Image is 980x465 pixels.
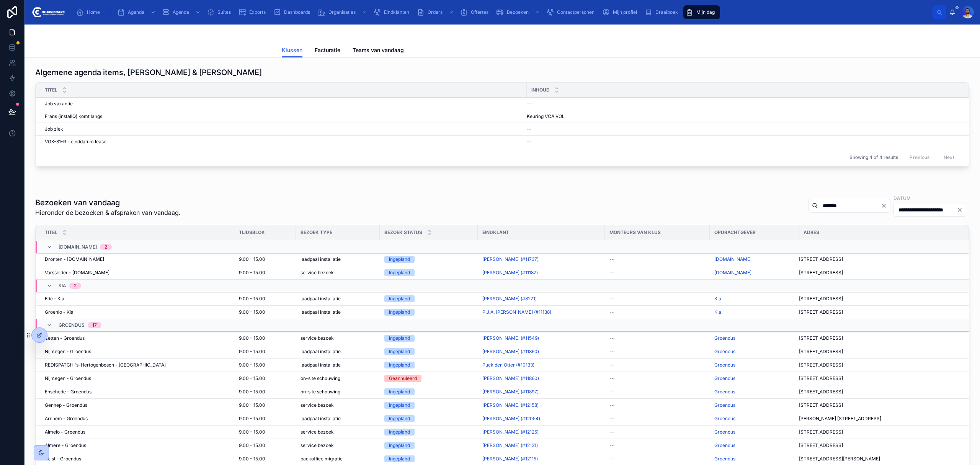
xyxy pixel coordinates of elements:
a: Bezoeken [494,5,544,19]
a: Job ziek [45,126,522,132]
span: 9.00 - 15.00 [239,389,265,395]
a: [STREET_ADDRESS] [799,362,960,368]
a: Eindklanten [371,5,415,19]
a: Ede - Kia [45,296,230,302]
a: Kia [714,309,721,315]
a: 9.00 - 15.00 [239,349,291,355]
span: Keuring VCA VOL [527,113,565,120]
a: Enschede - Groendus [45,389,230,395]
a: 9.00 - 15.00 [239,429,291,435]
span: 9.00 - 15.00 [239,402,265,408]
span: Agenda [128,9,144,15]
span: Offertes [471,9,488,15]
a: -- [527,101,960,107]
a: Groendus [714,389,794,395]
a: [PERSON_NAME] (#8271) [482,296,600,302]
span: Ede - Kia [45,296,64,302]
span: [DOMAIN_NAME] [714,256,751,262]
span: 9.00 - 15.00 [239,335,265,341]
span: Klussen [282,46,302,54]
a: Ingepland [384,442,473,449]
span: [STREET_ADDRESS] [799,362,843,368]
a: [PERSON_NAME] (#11897) [482,389,539,395]
label: Datum [893,195,911,201]
a: Groendus [714,429,735,435]
span: Zetten - Groendus [45,335,85,341]
a: [STREET_ADDRESS] [799,402,960,408]
a: Mijn dag [683,5,720,19]
span: Nijmegen - Groendus [45,375,91,381]
a: service bezoek [301,402,375,408]
a: Contactpersonen [544,5,600,19]
button: Clear [957,207,966,213]
a: [PERSON_NAME] (#11187) [482,270,538,276]
span: VGK-31-R - einddatum lease [45,139,106,145]
span: Orders [428,9,443,15]
a: [PERSON_NAME] (#12131) [482,442,538,449]
span: [PERSON_NAME] (#12054) [482,416,540,422]
a: laadpaal installatie [301,349,375,355]
a: Groendus [714,335,735,341]
span: [PERSON_NAME] (#8271) [482,296,537,302]
a: Facturatie [315,43,340,59]
span: [STREET_ADDRESS] [799,402,843,408]
a: Frans (installQ) komt langs [45,113,522,120]
a: Agenda [160,5,204,19]
a: Gennep - Groendus [45,402,230,408]
a: Groendus [714,416,735,422]
span: 9.00 - 15.00 [239,349,265,355]
span: [STREET_ADDRESS] [799,270,843,276]
a: [STREET_ADDRESS] [799,389,960,395]
a: Ingepland [384,362,473,368]
div: Ingepland [389,388,410,395]
span: -- [609,256,614,262]
a: -- [609,442,705,449]
a: -- [609,270,705,276]
a: [PERSON_NAME] (#11187) [482,270,600,276]
a: Klussen [282,43,302,58]
a: [PERSON_NAME] [STREET_ADDRESS] [799,416,960,422]
span: -- [609,270,614,276]
a: Ingepland [384,348,473,355]
a: [STREET_ADDRESS] [799,256,960,262]
span: [PERSON_NAME] (#11860) [482,349,539,355]
span: laadpaal installatie [301,362,341,368]
span: 9.00 - 15.00 [239,362,265,368]
a: [PERSON_NAME] (#11860) [482,375,600,381]
div: Ingepland [389,335,410,342]
span: -- [609,389,614,395]
a: Groendus [714,375,735,381]
a: Arnhem - Groendus [45,416,230,422]
span: [STREET_ADDRESS] [799,375,843,381]
a: [STREET_ADDRESS] [799,349,960,355]
span: [STREET_ADDRESS] [799,309,843,315]
span: [PERSON_NAME] (#12125) [482,429,539,435]
a: -- [609,375,705,381]
a: Suites [204,5,236,19]
a: on-site schouwing [301,375,375,381]
a: Groendus [714,335,794,341]
span: Arnhem - Groendus [45,416,88,422]
span: Kia [59,283,66,289]
a: Ingepland [384,388,473,395]
span: service bezoek [301,270,334,276]
span: Enschede - Groendus [45,389,91,395]
div: Ingepland [389,256,410,263]
span: [PERSON_NAME] (#12158) [482,402,539,408]
a: P.J.A. [PERSON_NAME] (#11138) [482,309,551,315]
a: Puck den Otter (#10133) [482,362,534,368]
a: 9.00 - 15.00 [239,362,291,368]
a: [PERSON_NAME] (#11860) [482,349,600,355]
a: Dashboards [271,5,315,19]
a: [DOMAIN_NAME] [714,270,751,276]
a: Groendus [714,362,794,368]
a: 9.00 - 15.00 [239,296,291,302]
div: Ingepland [389,362,410,368]
a: Exports [236,5,271,19]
